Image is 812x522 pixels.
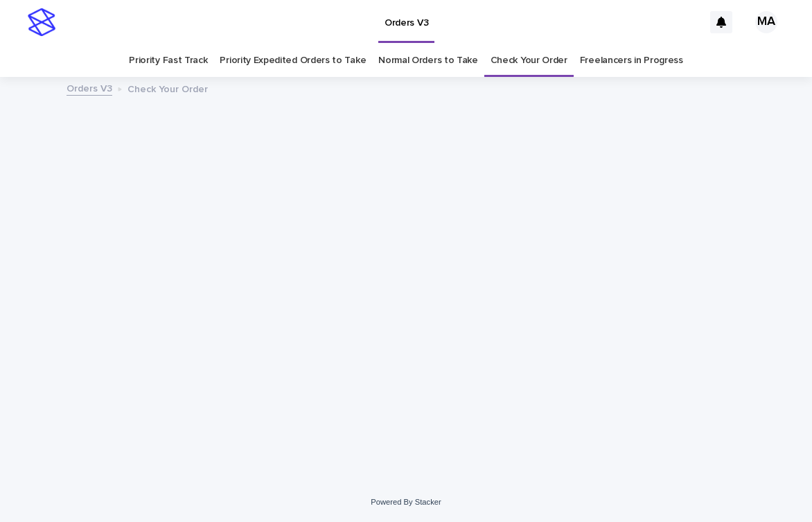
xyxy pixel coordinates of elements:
[127,80,208,96] p: Check Your Order
[378,44,478,77] a: Normal Orders to Take
[28,8,55,36] img: stacker-logo-s-only.png
[129,44,207,77] a: Priority Fast Track
[580,44,683,77] a: Freelancers in Progress
[491,44,567,77] a: Check Your Order
[220,44,366,77] a: Priority Expedited Orders to Take
[371,498,441,506] a: Powered By Stacker
[755,11,777,33] div: MA
[67,80,112,96] a: Orders V3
